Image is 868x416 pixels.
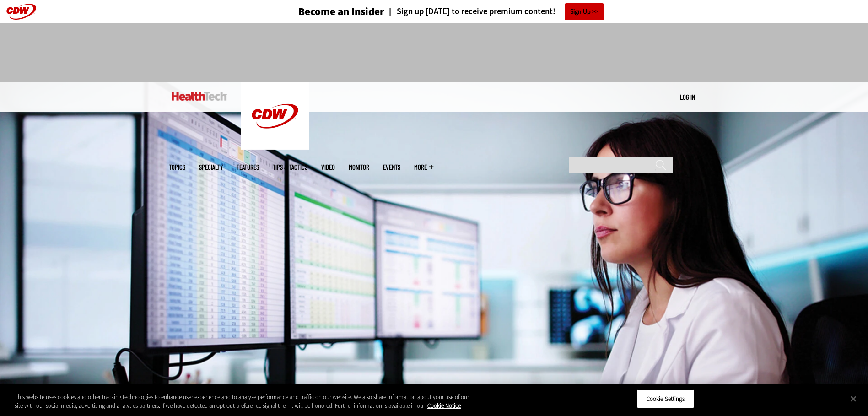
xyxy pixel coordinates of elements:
a: Features [237,164,259,171]
a: Sign up [DATE] to receive premium content! [384,7,555,16]
a: Sign Up [565,3,604,20]
button: Cookie Settings [637,389,694,409]
img: Home [241,82,309,150]
iframe: advertisement [268,32,601,73]
a: Video [321,164,335,171]
img: Home [172,92,227,101]
span: Topics [169,164,185,171]
a: Become an Insider [264,6,384,17]
span: Specialty [199,164,223,171]
a: More information about your privacy [427,402,461,410]
a: CDW [241,143,309,152]
button: Close [843,389,863,409]
a: Events [383,164,400,171]
a: MonITor [349,164,369,171]
a: Tips & Tactics [273,164,307,171]
h3: Become an Insider [298,6,384,17]
span: More [414,164,433,171]
a: Log in [680,93,695,101]
div: This website uses cookies and other tracking technologies to enhance user experience and to analy... [15,393,477,411]
div: User menu [680,92,695,102]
